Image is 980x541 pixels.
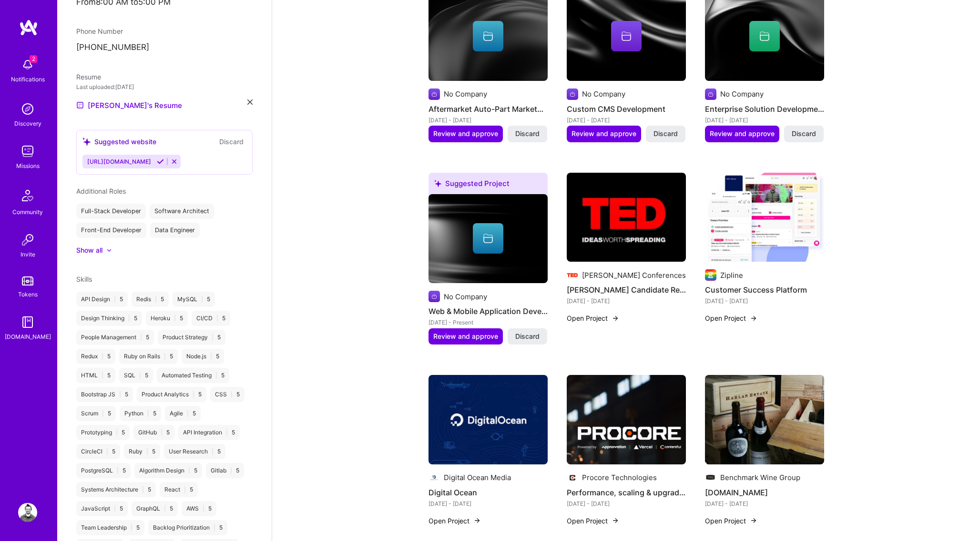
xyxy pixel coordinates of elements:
span: | [210,353,212,360]
span: | [114,295,116,303]
div: Software Architect [150,204,214,219]
img: arrow-right [612,517,619,524]
span: Review and approve [433,129,498,138]
div: Heroku 5 [146,311,188,326]
span: | [102,372,103,379]
span: | [128,315,130,322]
button: Review and approve [429,126,503,142]
span: | [184,486,186,493]
div: Product Analytics 5 [137,387,206,402]
img: Company logo [429,472,440,483]
div: Discovery [14,118,41,128]
span: Review and approve [710,129,775,138]
div: Benchmark Wine Group [720,472,800,482]
button: Discard [216,136,246,147]
h4: Performance, scaling & upgrade consultant [567,486,686,499]
a: User Avatar [16,503,40,522]
div: Design Thinking 5 [76,311,142,326]
img: BenchMarkWine.com [705,375,824,464]
p: [PHONE_NUMBER] [76,42,253,53]
div: GraphQL 5 [132,501,178,516]
span: Additional Roles [76,187,126,195]
div: Zipline [720,270,743,280]
div: No Company [444,292,487,302]
span: Review and approve [572,129,636,138]
img: cover [429,194,548,284]
span: | [106,448,108,455]
img: Digital Ocean [429,375,548,464]
div: No Company [444,89,487,99]
div: [DATE] - [DATE] [429,115,548,125]
button: Open Project [567,516,619,526]
div: Missions [16,161,40,171]
div: CircleCl 5 [76,444,120,459]
h4: [PERSON_NAME] Candidate Review System [567,284,686,296]
div: Backlog Prioritization 5 [148,520,227,535]
span: Resume [76,73,101,81]
i: icon Close [247,99,253,105]
span: | [146,448,148,455]
img: Company logo [567,269,578,281]
button: Discard [508,126,547,142]
span: | [164,505,166,512]
div: Gitlab 5 [206,463,244,478]
div: User Research 5 [164,444,225,459]
span: | [155,295,157,303]
img: Company logo [429,89,440,100]
span: | [140,334,142,341]
span: | [102,353,103,360]
div: Bootstrap JS 5 [76,387,133,402]
span: | [117,467,119,474]
img: tokens [22,276,33,285]
div: API Integration 5 [178,425,240,440]
span: [URL][DOMAIN_NAME] [87,158,151,165]
div: Python 5 [120,406,161,421]
div: [DATE] - [DATE] [429,499,548,509]
div: Ruby 5 [124,444,160,459]
img: arrow-right [750,315,757,322]
h4: Aftermarket Auto-Part Marketplace Development [429,103,548,115]
img: Community [16,184,39,207]
span: Discard [515,129,540,138]
i: icon SuggestedTeams [434,180,441,187]
i: icon SuggestedTeams [82,138,91,146]
button: Open Project [567,313,619,323]
i: Reject [171,158,178,165]
div: [PERSON_NAME] Conferences [582,270,686,280]
div: Show all [76,246,102,255]
div: CSS 5 [210,387,245,402]
img: Company logo [705,89,716,100]
div: Suggested Project [429,173,548,198]
button: Open Project [705,313,757,323]
h4: Customer Success Platform [705,284,824,296]
span: | [139,372,141,379]
div: [DATE] - [DATE] [567,115,686,125]
div: API Design 5 [76,292,128,307]
span: | [161,429,163,436]
div: Data Engineer [150,223,200,238]
div: Procore Technologies [582,472,657,482]
div: [DATE] - [DATE] [567,499,686,509]
div: AWS 5 [182,501,216,516]
h4: [DOMAIN_NAME] [705,486,824,499]
div: Automated Testing 5 [157,368,229,383]
img: Company logo [705,269,716,281]
div: Systems Architecture 5 [76,482,156,497]
span: | [147,410,149,417]
button: Open Project [705,516,757,526]
div: Node.js 5 [182,349,224,364]
span: | [187,410,189,417]
div: CI/CD 5 [192,311,230,326]
h4: Enterprise Solution Development [705,103,824,115]
div: [DATE] - [DATE] [567,296,686,306]
div: Full-Stack Developer [76,204,146,219]
button: Discard [646,126,685,142]
span: | [203,505,204,512]
span: Review and approve [433,332,498,341]
span: Discard [653,129,678,138]
span: 2 [30,55,37,63]
button: Review and approve [705,126,779,142]
div: Team Leadership 5 [76,520,144,535]
div: [DATE] - Present [429,317,548,327]
span: | [164,353,166,360]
